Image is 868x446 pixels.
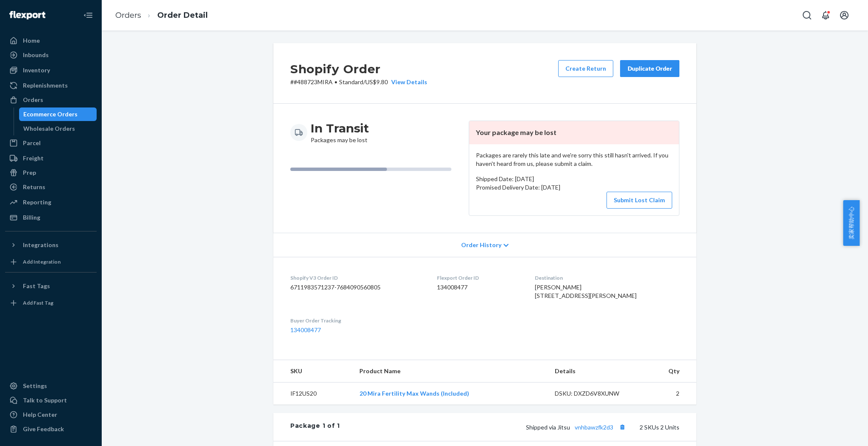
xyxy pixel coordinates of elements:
[5,394,97,407] a: Talk to Support
[23,154,44,162] div: Freight
[23,96,43,104] div: Orders
[437,283,522,292] dd: 134008477
[23,425,64,433] div: Give Feedback
[5,151,97,165] a: Freight
[388,78,427,86] button: View Details
[23,51,49,59] div: Inbounds
[19,107,97,121] a: Ecommerce Orders
[23,410,57,419] div: Help Center
[5,296,97,310] a: Add Fast Tag
[290,274,423,281] dt: Shopify V3 Order ID
[23,124,75,133] div: Wholesale Orders
[476,183,672,192] p: Promised Delivery Date: [DATE]
[469,121,679,144] header: Your package may be lost
[290,317,423,324] dt: Buyer Order Tracking
[108,3,214,28] ol: breadcrumbs
[5,408,97,421] a: Help Center
[23,213,40,222] div: Billing
[5,79,97,92] a: Replenishments
[339,78,363,85] span: Standard
[23,396,67,405] div: Talk to Support
[627,64,672,73] div: Duplicate Order
[476,151,672,168] p: Packages are rarely this late and we're sorry this still hasn't arrived. If you haven't heard fro...
[23,382,47,390] div: Settings
[5,211,97,224] a: Billing
[5,255,97,269] a: Add Integration
[157,11,208,20] a: Order Detail
[23,198,51,206] div: Reporting
[526,424,628,431] span: Shipped via Jitsu
[5,166,97,179] a: Prep
[23,110,78,118] div: Ecommerce Orders
[558,60,613,77] button: Create Return
[5,195,97,209] a: Reporting
[836,7,853,24] button: Open account menu
[535,284,637,299] span: [PERSON_NAME] [STREET_ADDRESS][PERSON_NAME]
[353,360,548,383] th: Product Name
[23,299,53,306] div: Add Fast Tag
[5,136,97,150] a: Parcel
[798,7,815,24] button: Open Search Box
[19,122,97,135] a: Wholesale Orders
[437,274,522,281] dt: Flexport Order ID
[290,421,340,432] div: Package 1 of 1
[641,383,696,405] td: 2
[5,238,97,252] button: Integrations
[5,63,97,77] a: Inventory
[290,283,423,292] dd: 6711983571237-7684090560805
[23,282,50,290] div: Fast Tags
[5,180,97,194] a: Returns
[80,7,97,24] button: Close Navigation
[334,78,337,85] span: •
[290,326,321,333] a: 134008477
[5,379,97,393] a: Settings
[23,36,40,45] div: Home
[23,241,58,249] div: Integrations
[555,389,634,398] div: DSKU: DXZD6V8XUNW
[843,200,860,246] button: 卖家帮助中心
[359,390,469,397] a: 20 Mira Fertility Max Wands (Included)
[535,274,679,281] dt: Destination
[23,183,45,191] div: Returns
[273,383,353,405] td: IF12US20
[641,360,696,383] th: Qty
[548,360,641,383] th: Details
[5,34,97,47] a: Home
[311,121,369,144] div: Packages may be lost
[5,279,97,293] button: Fast Tags
[620,60,679,77] button: Duplicate Order
[340,421,679,432] div: 2 SKUs 2 Units
[23,66,50,74] div: Inventory
[575,424,613,431] a: vnhbawzfk2d3
[5,93,97,107] a: Orders
[311,121,369,136] h3: In Transit
[9,11,45,19] img: Flexport logo
[290,78,427,86] p: # #488723MIRA / US$9.80
[273,360,353,383] th: SKU
[461,241,501,249] span: Order History
[23,139,41,147] div: Parcel
[290,60,427,78] h2: Shopify Order
[23,168,36,177] div: Prep
[115,11,141,20] a: Orders
[817,7,834,24] button: Open notifications
[476,175,672,183] p: Shipped Date: [DATE]
[5,48,97,62] a: Inbounds
[617,421,628,432] button: Copy tracking number
[606,192,672,209] button: Submit Lost Claim
[23,258,61,265] div: Add Integration
[5,422,97,436] button: Give Feedback
[23,81,68,90] div: Replenishments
